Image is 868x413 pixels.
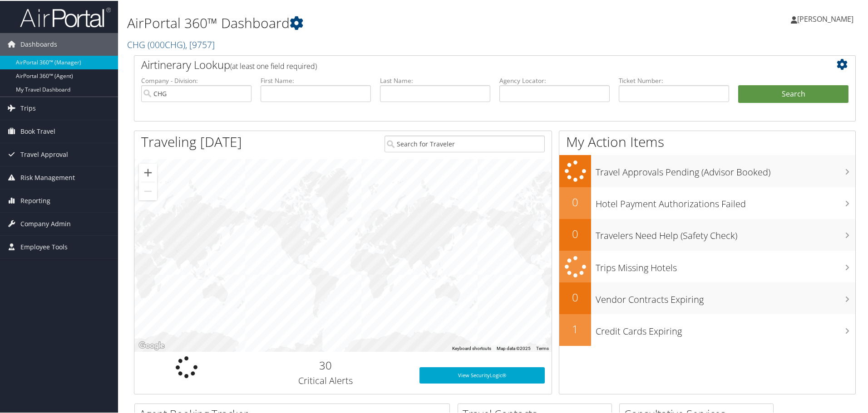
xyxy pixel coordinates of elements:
[20,165,75,188] span: Risk Management
[536,345,549,350] a: Terms (opens in new tab)
[385,135,545,151] input: Search for Traveler
[20,212,71,234] span: Company Admin
[127,13,617,32] h1: AirPortal 360™ Dashboard
[137,339,167,351] img: Google
[139,181,157,199] button: Zoom out
[797,13,853,23] span: [PERSON_NAME]
[559,282,855,313] a: 0Vendor Contracts Expiring
[499,75,610,84] label: Agency Locator:
[619,75,729,84] label: Ticket Number:
[185,38,215,50] span: , [ 9757 ]
[596,256,855,273] h3: Trips Missing Hotels
[559,321,591,336] h2: 1
[148,38,185,50] span: ( 000CHG )
[20,96,36,119] span: Trips
[559,186,855,218] a: 0Hotel Payment Authorizations Failed
[596,288,855,305] h3: Vendor Contracts Expiring
[497,345,531,350] span: Map data ©2025
[559,131,855,151] h1: My Action Items
[380,75,490,84] label: Last Name:
[246,357,406,372] h2: 30
[559,289,591,304] h2: 0
[20,119,55,142] span: Book Travel
[137,339,167,351] a: Open this area in Google Maps (opens a new window)
[20,32,57,55] span: Dashboards
[20,142,68,165] span: Travel Approval
[559,218,855,250] a: 0Travelers Need Help (Safety Check)
[791,5,863,32] a: [PERSON_NAME]
[20,6,111,27] img: airportal-logo.png
[559,194,591,209] h2: 0
[596,224,855,241] h3: Travelers Need Help (Safety Check)
[596,320,855,337] h3: Credit Cards Expiring
[596,192,855,209] h3: Hotel Payment Authorizations Failed
[261,75,371,84] label: First Name:
[246,374,406,386] h3: Critical Alerts
[559,250,855,282] a: Trips Missing Hotels
[20,189,50,211] span: Reporting
[127,38,215,50] a: CHG
[559,154,855,186] a: Travel Approvals Pending (Advisor Booked)
[20,235,68,258] span: Employee Tools
[596,160,855,178] h3: Travel Approvals Pending (Advisor Booked)
[141,56,789,72] h2: Airtinerary Lookup
[452,345,491,351] button: Keyboard shortcuts
[139,163,157,181] button: Zoom in
[559,313,855,345] a: 1Credit Cards Expiring
[559,225,591,241] h2: 0
[141,131,242,151] h1: Traveling [DATE]
[141,75,252,84] label: Company - Division:
[230,60,317,70] span: (at least one field required)
[419,366,545,383] a: View SecurityLogic®
[738,84,848,102] button: Search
